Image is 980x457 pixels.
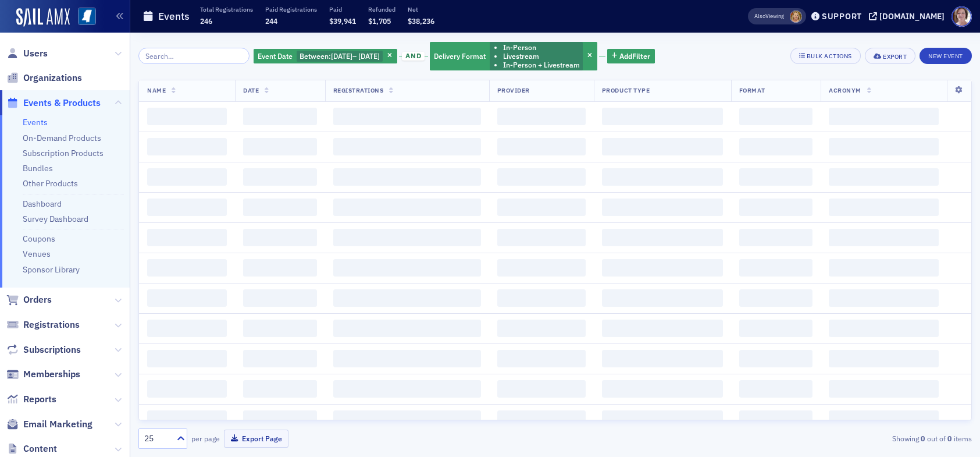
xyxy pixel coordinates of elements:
a: Dashboard [23,199,62,209]
span: ‌ [147,320,227,337]
span: ‌ [739,168,812,186]
span: ‌ [497,138,586,155]
a: Reports [6,393,56,406]
a: New Event [920,50,972,61]
button: AddFilter [607,49,655,63]
span: ‌ [602,320,723,337]
span: ‌ [243,168,316,186]
span: ‌ [147,229,227,246]
span: ‌ [602,138,723,155]
span: ‌ [829,138,939,155]
span: ‌ [243,350,316,367]
a: Other Products [23,178,78,189]
a: SailAMX [16,8,70,27]
span: [DATE] [331,51,352,61]
span: ‌ [147,138,227,155]
a: Orders [6,293,52,306]
span: Date [243,86,259,94]
span: Subscriptions [23,343,81,356]
span: Events & Products [23,97,101,109]
span: ‌ [829,380,939,398]
span: ‌ [739,108,812,125]
span: ‌ [829,289,939,307]
a: Registrations [6,318,80,331]
span: Memberships [23,368,80,381]
a: Organizations [6,72,82,84]
span: Provider [497,86,530,94]
li: Livestream [503,52,580,61]
span: ‌ [333,289,481,307]
span: ‌ [829,108,939,125]
li: In-Person + Livestream [503,61,580,69]
span: Reports [23,393,56,406]
span: ‌ [497,259,586,277]
span: ‌ [602,289,723,307]
span: ‌ [497,320,586,337]
span: Users [23,47,48,60]
span: ‌ [829,199,939,216]
p: Net [408,5,434,13]
span: ‌ [333,168,481,186]
span: ‌ [602,199,723,216]
div: Showing out of items [702,433,972,444]
span: ‌ [333,108,481,125]
span: Registrations [333,86,384,94]
a: Venues [23,249,51,259]
span: Between : [300,51,331,61]
p: Paid [329,5,356,13]
span: ‌ [243,199,316,216]
span: – [331,51,380,61]
span: Format [739,86,765,94]
span: ‌ [243,259,316,277]
a: Bundles [23,163,53,173]
a: Coupons [23,233,55,244]
span: ‌ [497,108,586,125]
a: Content [6,442,57,455]
span: ‌ [497,380,586,398]
span: ‌ [602,350,723,367]
span: ‌ [243,320,316,337]
span: Organizations [23,72,82,84]
div: [DOMAIN_NAME] [879,11,945,22]
span: Name [147,86,166,94]
span: ‌ [739,138,812,155]
span: ‌ [829,168,939,186]
span: ‌ [147,380,227,398]
span: Acronym [829,86,861,94]
span: Email Marketing [23,418,92,431]
a: Memberships [6,368,80,381]
span: ‌ [602,168,723,186]
span: Profile [952,6,972,27]
span: ‌ [739,380,812,398]
span: ‌ [243,108,316,125]
span: ‌ [739,350,812,367]
li: In-Person [503,43,580,52]
button: Export Page [224,430,288,448]
span: ‌ [147,289,227,307]
span: ‌ [497,168,586,186]
strong: 0 [919,433,927,444]
span: ‌ [829,410,939,428]
span: ‌ [829,350,939,367]
span: Orders [23,293,52,306]
span: Delivery Format [434,51,486,61]
button: and [399,52,428,61]
a: Email Marketing [6,418,92,431]
button: [DOMAIN_NAME] [869,12,949,20]
span: ‌ [739,320,812,337]
span: ‌ [497,350,586,367]
span: ‌ [147,259,227,277]
span: ‌ [147,410,227,428]
span: ‌ [739,229,812,246]
span: ‌ [243,380,316,398]
p: Refunded [368,5,395,13]
a: View Homepage [70,8,96,27]
span: ‌ [739,259,812,277]
span: ‌ [333,199,481,216]
span: ‌ [147,199,227,216]
span: ‌ [333,410,481,428]
a: Subscriptions [6,343,81,356]
h1: Events [158,9,190,23]
span: ‌ [333,229,481,246]
span: ‌ [147,168,227,186]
